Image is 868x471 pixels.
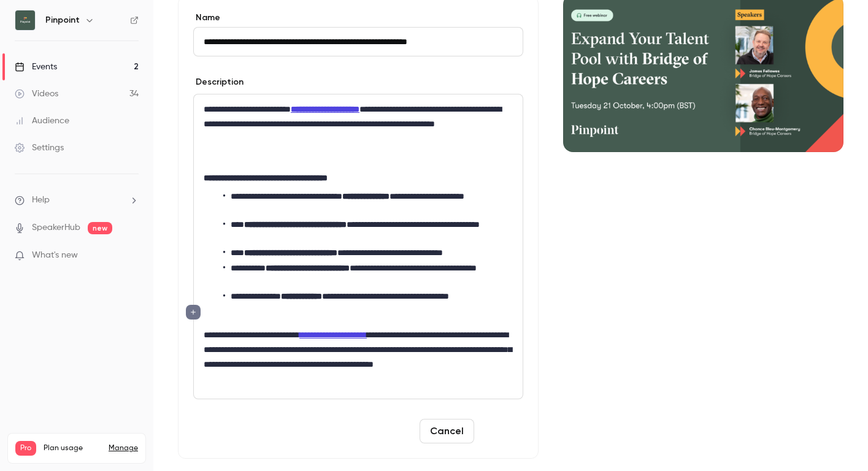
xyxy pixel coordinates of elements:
span: Help [32,194,50,207]
div: Settings [15,142,64,154]
section: description [193,94,523,399]
div: Audience [15,115,69,127]
span: new [88,222,112,234]
iframe: Noticeable Trigger [124,250,139,261]
a: SpeakerHub [32,221,80,234]
label: Description [193,76,244,88]
div: editor [194,94,523,399]
li: help-dropdown-opener [15,194,139,207]
button: Cancel [420,419,474,443]
a: Manage [109,443,138,453]
button: Save [479,419,523,443]
span: Plan usage [44,443,101,453]
span: What's new [32,249,78,262]
span: Pro [15,441,36,456]
h6: Pinpoint [45,14,80,26]
div: Events [15,61,57,73]
img: Pinpoint [15,10,35,30]
div: Videos [15,88,58,100]
label: Name [193,12,523,24]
